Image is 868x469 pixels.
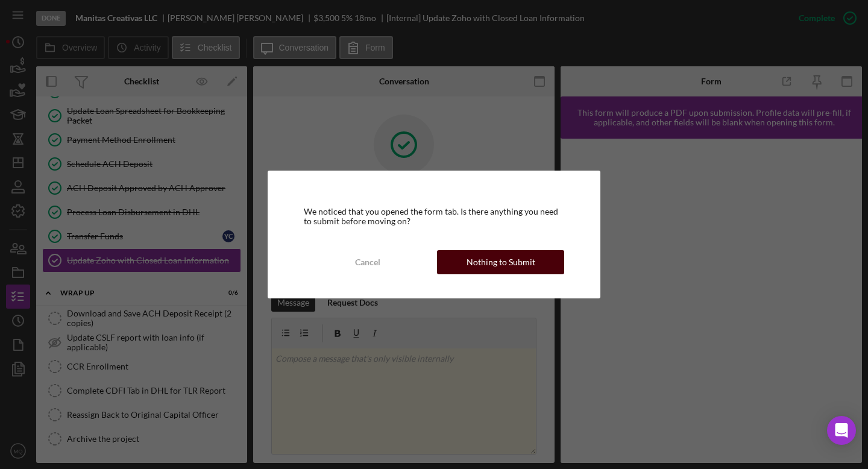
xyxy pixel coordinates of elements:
[304,207,564,226] div: We noticed that you opened the form tab. Is there anything you need to submit before moving on?
[304,250,431,274] button: Cancel
[437,250,564,274] button: Nothing to Submit
[355,250,380,274] div: Cancel
[467,250,535,274] div: Nothing to Submit
[827,416,856,445] div: Open Intercom Messenger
